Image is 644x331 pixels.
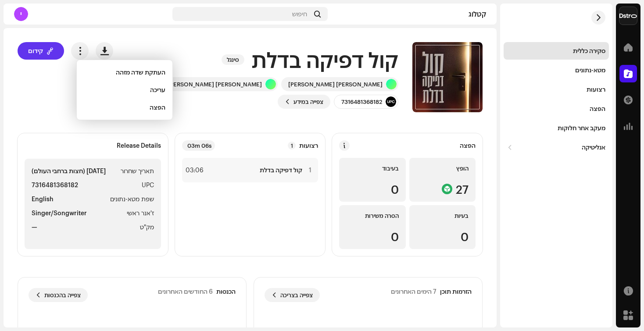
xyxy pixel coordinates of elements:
div: קטלוג [331,11,486,18]
div: 03:06 [186,165,205,175]
re-m-nav-item: הפצה [504,100,609,117]
button: קידום [18,42,64,60]
div: רצועות [587,86,605,93]
div: [PERSON_NAME] [PERSON_NAME] [168,81,262,88]
div: מעקב אחר חלוקות [558,125,605,132]
span: ז'אנר ראשי [127,208,154,218]
button: צפייה בצריכה [265,288,320,302]
span: הפצה [150,104,165,111]
button: צפייה בהכנסות [29,288,88,302]
strong: English [32,194,54,204]
span: מק"ט [140,222,154,232]
strong: Singer/Songwriter [32,208,87,218]
div: מטא-נתונים [575,67,605,74]
div: 7316481368182 [341,98,382,105]
div: הכנסות [216,288,236,295]
span: קידום [28,42,43,60]
span: העתקת שדה מזהה [116,69,165,76]
div: בעיבוד [346,165,398,172]
strong: [DATE] (חצות ברחבי העולם) [32,166,106,176]
div: 03m 06s [182,140,215,151]
div: הפצה [460,142,476,149]
re-m-nav-item: מטא-נתונים [504,61,609,79]
div: [PERSON_NAME] [PERSON_NAME] [288,81,383,88]
span: סינגל [222,54,244,65]
div: 6 החודשים האחרונים [158,288,213,295]
span: UPC [142,180,154,190]
strong: Release Details [117,142,161,149]
div: הפצה [590,105,605,112]
div: י [14,7,28,21]
span: צפייה בצריכה [280,286,313,304]
span: עריכה [150,86,165,93]
div: הזרמות תוכן [440,288,472,295]
strong: — [32,222,37,232]
re-m-nav-dropdown: אנליטיקה [504,139,609,156]
re-m-nav-item: מעקב אחר חלוקות [504,119,609,137]
span: צפייה בהכנסות [44,286,81,304]
span: צפייה במידע [293,93,323,110]
re-m-nav-item: רצועות [504,81,609,98]
h1: קול דפיקה בדלת [251,46,398,74]
re-m-nav-item: סקירה כללית [504,42,609,60]
strong: קול דפיקה בדלת [260,167,302,174]
div: הופץ [416,165,469,172]
span: חיפוש [292,11,307,18]
p-badge: 1 [288,142,296,149]
span: שפת מטא-נתונים [110,194,154,204]
strong: 7316481368182 [32,180,78,190]
strong: רצועות [299,142,318,149]
button: צפייה במידע [278,95,330,109]
div: בעיות [416,212,469,219]
div: הסרה משירות [346,212,398,219]
span: תאריך שחרור [121,166,154,176]
img: a754eb8e-f922-4056-8001-d1d15cdf72ef [619,7,637,25]
div: 7 הימים האחרונים [391,288,436,295]
div: אנליטיקה [582,144,605,151]
div: סקירה כללית [573,47,605,54]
